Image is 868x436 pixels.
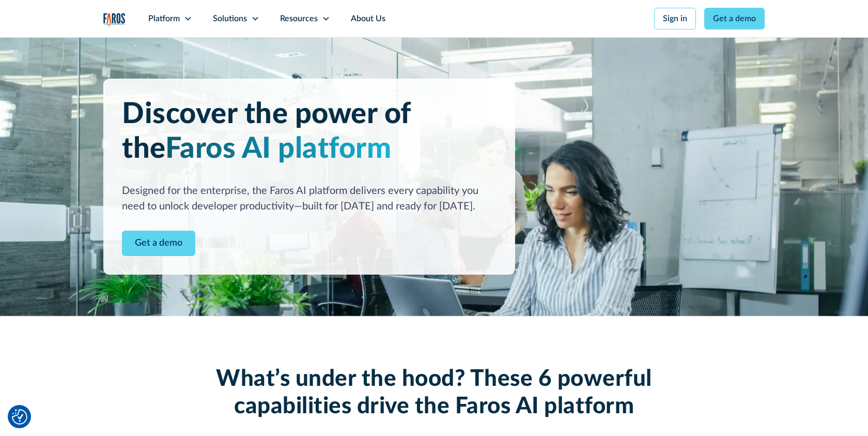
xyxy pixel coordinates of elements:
img: Logo of the analytics and reporting company Faros. [103,13,126,27]
div: Resources [280,12,318,25]
a: Get a demo [704,8,765,29]
span: Faros AI platform [165,134,392,163]
a: Sign in [654,8,696,29]
h2: What’s under the hood? These 6 powerful capabilities drive the Faros AI platform [196,366,672,420]
div: Designed for the enterprise, the Faros AI platform delivers every capability you need to unlock d... [122,183,497,214]
h1: Discover the power of the [122,97,497,167]
div: Platform [148,12,180,25]
a: home [103,13,126,27]
div: Solutions [213,12,247,25]
a: Contact Modal [122,231,195,256]
button: Cookie Settings [12,409,27,425]
img: Revisit consent button [12,409,27,425]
